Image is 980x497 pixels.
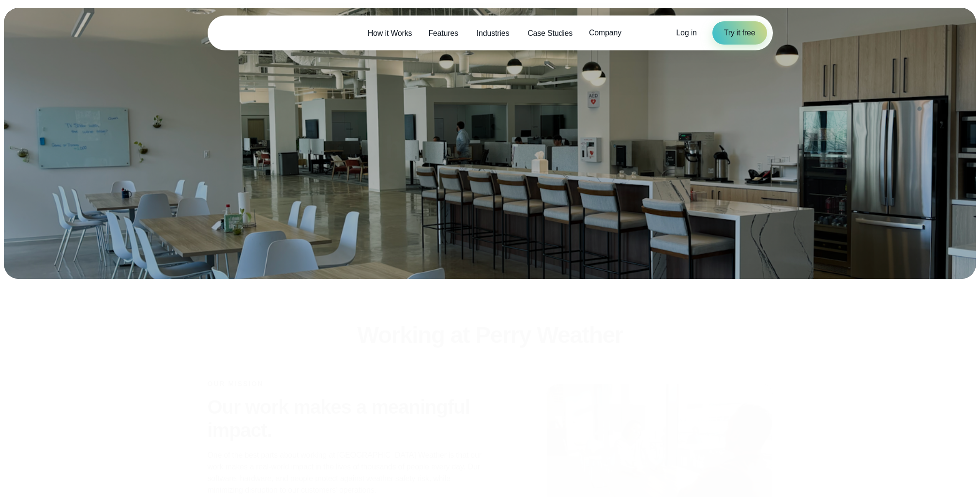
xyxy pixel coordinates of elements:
[368,28,412,39] span: How it Works
[477,28,509,39] span: Industries
[712,21,767,45] a: Try it free
[589,27,621,39] span: Company
[528,28,573,39] span: Case Studies
[428,28,458,39] span: Features
[676,27,696,39] a: Log in
[519,23,581,43] a: Case Studies
[724,27,755,39] span: Try it free
[676,29,696,37] span: Log in
[360,23,421,43] a: How it Works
